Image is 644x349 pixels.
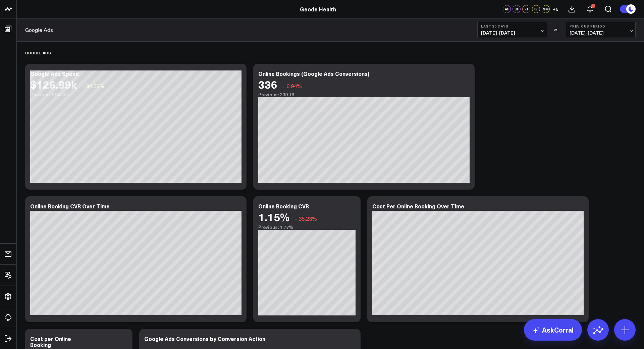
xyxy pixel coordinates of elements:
div: 1.15% [258,211,289,223]
b: Last 30 Days [481,24,543,28]
span: ↓ [282,82,285,90]
div: 336 [258,78,277,90]
div: Previous: 339.18 [258,92,470,97]
div: Google Ads Conversions by Conversion Action [144,335,265,342]
div: Cost Per Online Booking Over Time [372,202,464,210]
button: +6 [551,5,559,13]
div: Cost per Online Booking [30,335,71,348]
div: Previous: 1.77% [258,225,356,230]
div: SM [542,5,550,13]
div: VS [550,28,562,32]
span: [DATE] - [DATE] [481,30,543,36]
a: Google Ads [25,26,53,34]
div: KJ [522,5,530,13]
button: Last 30 Days[DATE]-[DATE] [477,22,547,38]
span: 0.94% [286,82,302,90]
div: SF [513,5,521,13]
div: Google Ads [25,45,51,60]
div: Online Booking CVR Over Time [30,202,110,210]
div: 1 [591,4,595,8]
a: AskCorral [524,319,582,341]
div: IS [532,5,540,13]
span: 35.23% [299,215,317,222]
div: AF [503,5,511,13]
span: ↓ [294,214,297,223]
div: Google Ads Spend [30,70,79,77]
div: Online Booking CVR [258,202,309,210]
div: Online Bookings (Google Ads Conversions) [258,70,369,77]
span: [DATE] - [DATE] [570,30,632,36]
button: Previous Period[DATE]-[DATE] [566,22,636,38]
span: + 6 [553,7,558,11]
b: Previous Period [570,24,632,28]
a: Geode Health [300,5,336,13]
